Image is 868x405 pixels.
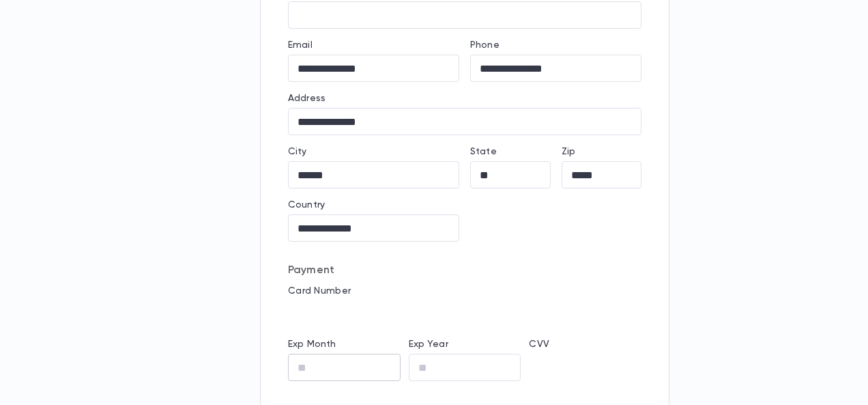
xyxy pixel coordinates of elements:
label: Exp Year [409,339,448,350]
iframe: cvv [529,354,641,381]
p: Card Number [288,285,641,296]
label: Email [288,40,313,51]
iframe: card [288,301,641,328]
label: City [288,146,307,157]
label: Exp Month [288,339,336,350]
p: CVV [529,339,641,350]
label: State [470,146,497,157]
label: Phone [470,40,500,51]
p: Payment [288,264,641,277]
label: Zip [562,146,575,157]
label: Address [288,93,325,104]
label: Country [288,199,325,210]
